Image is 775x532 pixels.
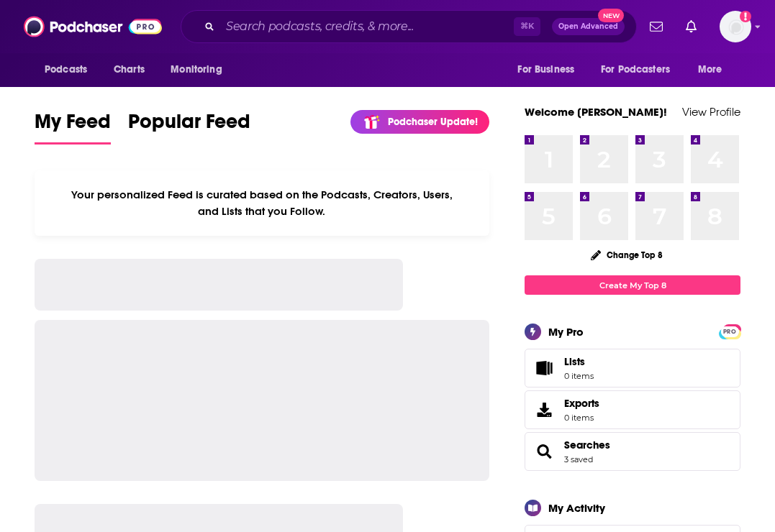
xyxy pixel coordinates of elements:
button: open menu [507,56,592,83]
a: My Feed [35,109,111,145]
span: My Feed [35,109,111,142]
span: Searches [525,432,740,471]
a: View Profile [682,105,740,119]
span: 0 items [564,413,599,423]
a: Searches [564,439,610,451]
button: Change Top 8 [582,246,671,264]
div: My Activity [548,501,605,515]
a: Popular Feed [128,109,250,145]
span: Lists [564,355,585,368]
a: Lists [525,349,740,387]
div: Search podcasts, credits, & more... [181,10,637,43]
span: Lists [564,355,594,368]
button: open menu [592,56,691,83]
span: Podcasts [45,60,87,80]
button: open menu [688,56,740,83]
a: Exports [525,390,740,429]
button: Open AdvancedNew [552,18,625,35]
span: 0 items [564,371,594,381]
button: Show profile menu [720,11,751,42]
input: Search podcasts, credits, & more... [220,15,514,38]
span: Open Advanced [558,23,618,30]
a: Charts [104,56,153,83]
span: Exports [564,397,599,410]
svg: Add a profile image [740,11,751,22]
a: PRO [721,326,738,336]
a: Create My Top 8 [525,275,740,295]
a: Searches [530,441,558,462]
span: Logged in as sarahhallprinc [720,11,751,42]
span: More [698,60,722,80]
a: Show notifications dropdown [680,14,702,39]
a: Show notifications dropdown [644,14,669,39]
span: Charts [114,60,145,80]
a: 3 saved [564,454,593,464]
span: Lists [530,358,558,378]
p: Podchaser Update! [388,116,478,128]
span: For Podcasters [601,60,670,80]
span: New [598,9,624,22]
span: Monitoring [171,60,222,80]
span: ⌘ K [514,17,540,36]
span: For Business [517,60,574,80]
span: Exports [530,400,558,420]
div: Your personalized Feed is curated based on the Podcasts, Creators, Users, and Lists that you Follow. [35,170,489,236]
button: open menu [160,56,240,83]
img: User Profile [720,11,751,42]
span: PRO [721,326,738,337]
a: Welcome [PERSON_NAME]! [525,105,667,119]
img: Podchaser - Follow, Share and Rate Podcasts [24,13,162,40]
span: Popular Feed [128,109,250,142]
div: My Pro [548,325,584,339]
button: open menu [35,56,106,83]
